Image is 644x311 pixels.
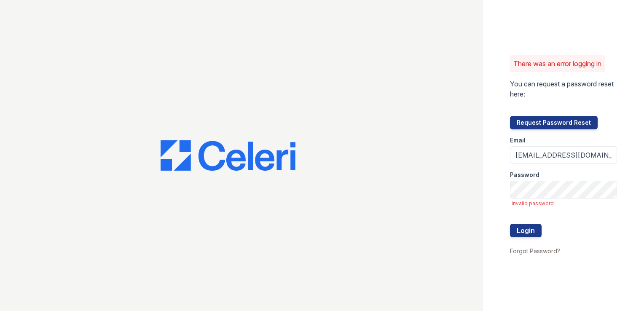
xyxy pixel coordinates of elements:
label: Password [510,171,539,179]
p: You can request a password reset here: [510,79,617,99]
button: Request Password Reset [510,116,598,129]
span: invalid password [512,200,617,207]
img: CE_Logo_Blue-a8612792a0a2168367f1c8372b55b34899dd931a85d93a1a3d3e32e68fde9ad4.png [161,140,295,171]
p: There was an error logging in [513,59,601,69]
label: Email [510,136,526,145]
button: Login [510,224,542,237]
a: Forgot Password? [510,247,560,255]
